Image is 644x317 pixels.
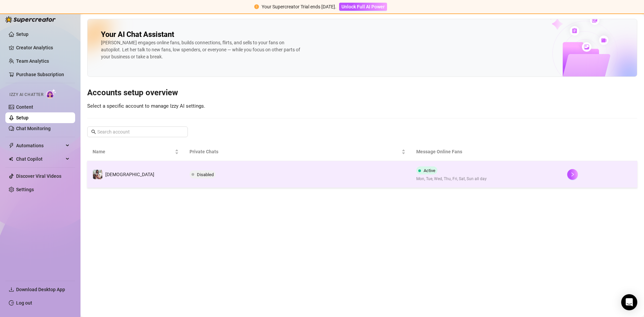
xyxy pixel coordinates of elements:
[9,287,14,292] span: download
[339,4,387,9] a: Unlock Full AI Power
[16,173,61,179] a: Discover Viral Videos
[16,187,34,192] a: Settings
[97,128,178,136] input: Search account
[9,157,13,161] img: Chat Copilot
[9,143,14,148] span: thunderbolt
[262,4,336,9] span: Your Supercreator Trial ends [DATE].
[190,148,400,155] span: Private Chats
[533,8,637,76] img: ai-chatter-content-library-cLFOSyPT.png
[570,172,575,177] span: right
[16,126,51,131] a: Chat Monitoring
[101,39,302,60] div: [PERSON_NAME] engages online fans, builds connections, flirts, and sells to your fans on autopilo...
[16,115,29,120] a: Setup
[16,287,65,292] span: Download Desktop App
[93,170,102,179] img: Lunita
[9,92,43,98] span: Izzy AI Chatter
[16,104,33,110] a: Content
[5,16,56,23] img: logo-BBDzfeDw.svg
[16,300,32,306] a: Log out
[424,168,435,173] span: Active
[16,32,29,37] a: Setup
[411,143,562,161] th: Message Online Fans
[87,88,637,98] h3: Accounts setup overview
[91,129,96,134] span: search
[197,172,214,177] span: Disabled
[16,154,64,164] span: Chat Copilot
[105,172,154,177] span: [DEMOGRAPHIC_DATA]
[16,69,70,80] a: Purchase Subscription
[101,30,174,39] h2: Your AI Chat Assistant
[87,103,205,109] span: Select a specific account to manage Izzy AI settings.
[46,89,56,99] img: AI Chatter
[16,58,49,64] a: Team Analytics
[567,169,578,180] button: right
[87,143,184,161] th: Name
[339,3,387,11] button: Unlock Full AI Power
[16,140,64,151] span: Automations
[93,148,173,155] span: Name
[184,143,411,161] th: Private Chats
[341,4,385,9] span: Unlock Full AI Power
[416,176,487,182] span: Mon, Tue, Wed, Thu, Fri, Sat, Sun all day
[621,294,637,310] div: Open Intercom Messenger
[16,42,70,53] a: Creator Analytics
[254,4,259,9] span: exclamation-circle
